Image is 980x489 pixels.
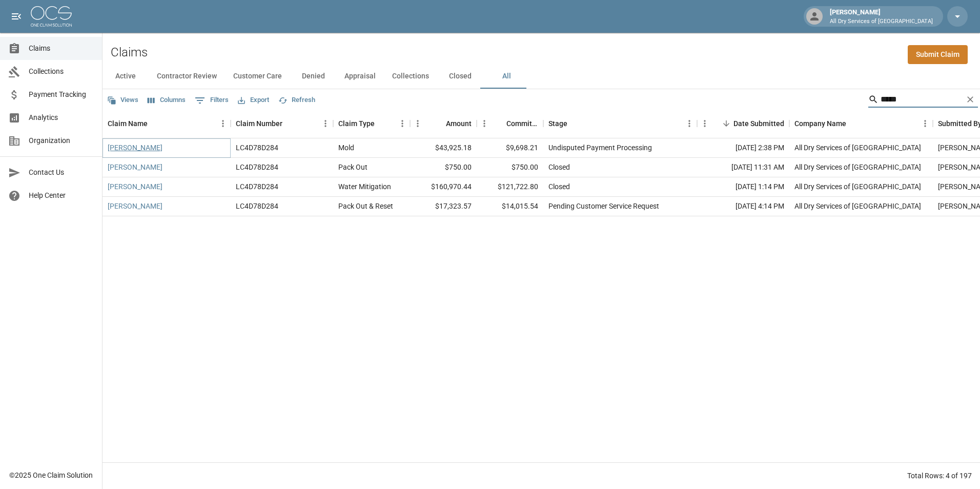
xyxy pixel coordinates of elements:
[395,116,410,131] button: Menu
[794,201,921,211] div: All Dry Services of Atlanta
[145,92,188,108] button: Select columns
[697,116,712,131] button: Menu
[492,116,506,131] button: Sort
[477,138,543,158] div: $9,698.21
[338,109,375,138] div: Claim Type
[410,158,477,177] div: $750.00
[236,162,278,172] div: LC4D78D284
[29,89,94,100] span: Payment Tracking
[282,116,297,131] button: Sort
[108,142,162,153] a: [PERSON_NAME]
[410,109,477,138] div: Amount
[108,201,162,211] a: [PERSON_NAME]
[794,142,921,153] div: All Dry Services of Atlanta
[917,116,933,131] button: Menu
[697,197,789,216] div: [DATE] 4:14 PM
[29,112,94,123] span: Analytics
[437,64,483,89] button: Closed
[826,7,937,26] div: [PERSON_NAME]
[567,116,582,131] button: Sort
[29,43,94,54] span: Claims
[318,116,333,131] button: Menu
[733,109,784,138] div: Date Submitted
[846,116,861,131] button: Sort
[794,162,921,172] div: All Dry Services of Atlanta
[907,471,972,481] div: Total Rows: 4 of 197
[794,109,846,138] div: Company Name
[548,162,570,172] div: Closed
[103,64,149,89] button: Active
[719,116,733,131] button: Sort
[6,6,27,27] button: open drawer
[231,109,333,138] div: Claim Number
[830,17,933,26] p: All Dry Services of [GEOGRAPHIC_DATA]
[108,181,162,192] a: [PERSON_NAME]
[29,190,94,201] span: Help Center
[548,181,570,192] div: Closed
[375,116,389,131] button: Sort
[276,92,318,108] button: Refresh
[410,116,425,131] button: Menu
[794,181,921,192] div: All Dry Services of Atlanta
[215,116,231,131] button: Menu
[31,6,72,27] img: ocs-logo-white-transparent.png
[103,109,231,138] div: Claim Name
[236,109,282,138] div: Claim Number
[9,470,93,480] div: © 2025 One Claim Solution
[548,201,659,211] div: Pending Customer Service Request
[338,162,367,172] div: Pack Out
[483,64,529,89] button: All
[235,92,272,108] button: Export
[908,45,968,64] a: Submit Claim
[548,142,652,153] div: Undisputed Payment Processing
[432,116,446,131] button: Sort
[108,109,148,138] div: Claim Name
[543,109,697,138] div: Stage
[111,45,148,60] h2: Claims
[236,201,278,211] div: LC4D78D284
[410,177,477,197] div: $160,970.44
[29,66,94,77] span: Collections
[29,167,94,178] span: Contact Us
[477,158,543,177] div: $750.00
[336,64,384,89] button: Appraisal
[29,135,94,146] span: Organization
[548,109,567,138] div: Stage
[963,92,978,107] button: Clear
[789,109,933,138] div: Company Name
[410,197,477,216] div: $17,323.57
[506,109,538,138] div: Committed Amount
[236,181,278,192] div: LC4D78D284
[697,138,789,158] div: [DATE] 2:38 PM
[477,109,543,138] div: Committed Amount
[477,197,543,216] div: $14,015.54
[338,181,391,192] div: Water Mitigation
[446,109,472,138] div: Amount
[477,116,492,131] button: Menu
[410,138,477,158] div: $43,925.18
[868,91,978,110] div: Search
[105,92,141,108] button: Views
[192,92,231,109] button: Show filters
[103,64,980,89] div: dynamic tabs
[682,116,697,131] button: Menu
[290,64,336,89] button: Denied
[384,64,437,89] button: Collections
[697,158,789,177] div: [DATE] 11:31 AM
[149,64,225,89] button: Contractor Review
[333,109,410,138] div: Claim Type
[225,64,290,89] button: Customer Care
[338,142,354,153] div: Mold
[697,109,789,138] div: Date Submitted
[148,116,162,131] button: Sort
[338,201,393,211] div: Pack Out & Reset
[236,142,278,153] div: LC4D78D284
[108,162,162,172] a: [PERSON_NAME]
[477,177,543,197] div: $121,722.80
[697,177,789,197] div: [DATE] 1:14 PM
